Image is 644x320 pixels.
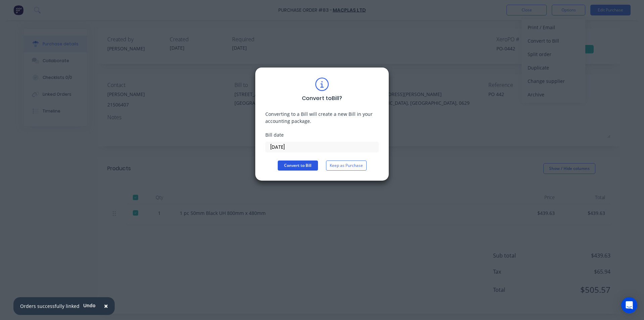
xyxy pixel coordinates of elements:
button: Undo [79,301,99,311]
button: Keep as Purchase [326,161,367,171]
div: Bill date [265,131,379,138]
div: Converting to a Bill will create a new Bill in your accounting package. [265,110,379,125]
button: Convert to Bill [278,161,318,171]
span: × [104,301,108,311]
div: Open Intercom Messenger [621,297,637,313]
button: Close [97,298,115,314]
div: Orders successfully linked [20,303,79,310]
div: Convert to Bill ? [302,94,342,102]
